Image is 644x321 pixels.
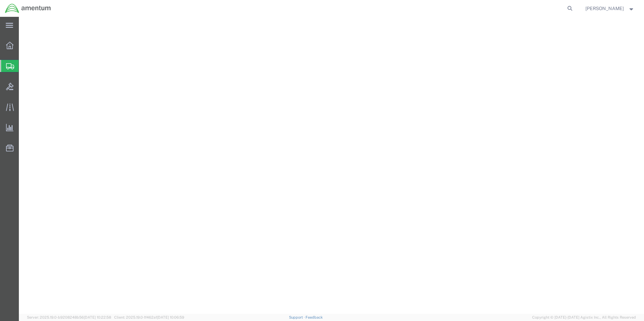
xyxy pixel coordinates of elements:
span: [DATE] 10:22:58 [84,315,111,319]
a: Support [289,315,306,319]
span: Copyright © [DATE]-[DATE] Agistix Inc., All Rights Reserved [532,315,636,320]
iframe: FS Legacy Container [19,17,644,314]
span: ALISON GODOY [585,5,624,12]
a: Feedback [305,315,323,319]
span: Server: 2025.19.0-b9208248b56 [27,315,111,319]
span: Client: 2025.19.0-1f462a1 [114,315,184,319]
button: [PERSON_NAME] [585,4,635,12]
span: [DATE] 10:06:59 [157,315,184,319]
img: logo [5,3,51,13]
